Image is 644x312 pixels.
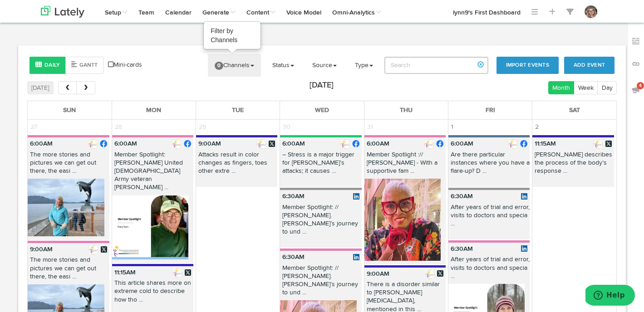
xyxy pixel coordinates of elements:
span: Sun [63,107,76,113]
p: Are there particular instances where you have a flare-up? D ... [448,151,530,179]
b: 11:15AM [114,269,136,276]
p: – Stress is a major trigger for [PERSON_NAME]’s attacks; it causes ... [280,151,361,179]
button: Gantt [65,57,103,74]
p: This article shares more on extreme cold to describe how tho ... [112,279,193,307]
img: b5707b6befa4c6f21137e1018929f1c3_normal.jpeg [173,268,182,278]
button: Day [597,81,617,94]
img: keywords_off.svg [631,37,640,46]
b: 6:00AM [30,141,53,147]
p: The more stories and pictures we can get out there, the easi ... [28,151,109,179]
b: 9:00AM [198,141,221,147]
span: 0 [215,62,223,70]
img: links_off.svg [631,59,640,68]
p: The more stories and pictures we can get out there, the easi ... [28,256,109,284]
img: picture [340,140,349,149]
span: Mon [146,107,161,113]
b: 6:00AM [282,141,305,147]
span: 4 [637,82,644,89]
b: 6:00AM [451,141,473,147]
span: 27 [28,120,40,134]
a: Mini-cards [108,60,142,69]
img: picture [172,140,181,149]
a: Status [265,54,301,77]
span: Tue [232,107,244,113]
b: 6:00AM [114,141,137,147]
span: 29 [196,120,209,134]
b: 6:30AM [282,254,305,260]
img: b5707b6befa4c6f21137e1018929f1c3_normal.jpeg [594,140,603,149]
span: 31 [364,120,376,134]
button: Month [548,81,575,94]
img: logo_lately_bg_light.svg [41,6,84,18]
img: announcements_off.svg [631,85,640,94]
b: 9:00AM [367,271,389,277]
p: Attacks result in color changes as fingers, toes other extre ... [196,151,277,179]
span: 2 [532,120,541,134]
img: picture [424,140,433,149]
p: Member Spotlight :// [PERSON_NAME] - With a supportive fam ... [364,151,446,179]
div: Filter by Channels [204,22,260,49]
img: picture [508,140,517,149]
b: 6:00AM [367,141,389,147]
span: 30 [280,120,293,134]
img: b5707b6befa4c6f21137e1018929f1c3_400x400.jpeg [89,245,98,254]
p: After years of trial and error, visits to doctors and specia ... [448,203,530,232]
b: 6:30AM [451,246,473,252]
span: Wed [315,107,329,113]
img: b5707b6befa4c6f21137e1018929f1c3_normal.jpeg [425,270,434,279]
button: next [76,81,95,94]
h2: [DATE] [310,81,334,90]
button: prev [58,81,77,94]
input: Search [384,57,488,74]
b: 6:30AM [451,193,473,200]
button: Week [574,81,598,94]
a: 0Channels [208,54,261,77]
span: 1 [448,120,456,134]
span: Thu [400,107,413,113]
b: 11:15AM [535,141,556,147]
button: Daily [29,57,66,74]
a: Source [305,54,344,77]
p: After years of trial and error, visits to doctors and specia ... [448,255,530,284]
button: [DATE] [27,81,54,94]
p: Member Spotlight: // [PERSON_NAME]. [PERSON_NAME]’s journey to und ... [280,264,361,301]
div: Style [29,57,103,74]
iframe: Opens a widget where you can find more information [585,285,635,307]
button: Add Event [564,57,615,74]
p: [PERSON_NAME] describes the process of the body’s response ... [532,151,614,179]
button: Import Events [497,57,559,74]
img: OhcUycdS6u5e6MDkMfFl [585,5,597,18]
p: Member Spotlight: [PERSON_NAME] United [DEMOGRAPHIC_DATA] Army veteran [PERSON_NAME] ... [112,151,193,195]
img: Hg2EED6fSkSKln3frWgs [364,179,441,261]
b: 9:00AM [30,246,53,253]
span: Sat [569,107,580,113]
b: 6:30AM [282,193,305,200]
span: Fri [486,107,495,113]
img: 5oqNqWnRRoCIaaVDUf2C [112,195,189,260]
img: b5707b6befa4c6f21137e1018929f1c3_normal.jpeg [257,140,266,149]
span: 28 [112,120,125,134]
img: JSkpllblQCK4Ar65hvJw [28,179,104,236]
p: Member Spotlight: // [PERSON_NAME]. [PERSON_NAME]’s journey to und ... [280,203,361,240]
img: picture [88,140,97,149]
a: Type [348,54,380,77]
